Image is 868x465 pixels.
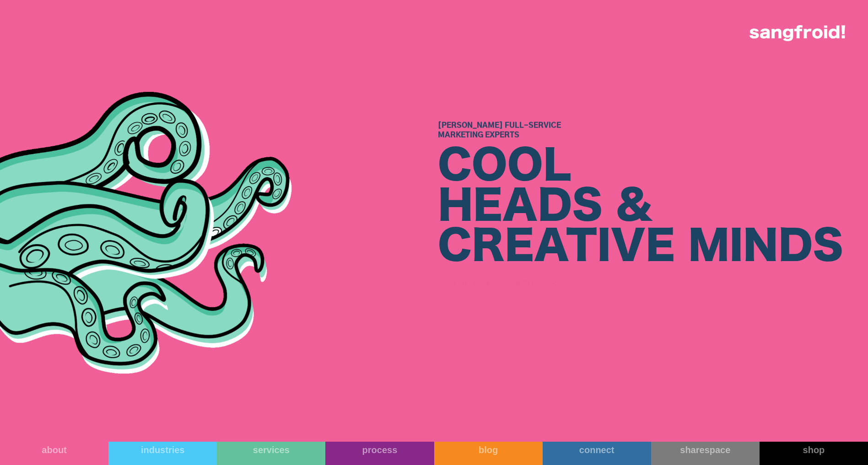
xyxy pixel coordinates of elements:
div: industries [108,444,217,455]
a: process [325,442,434,465]
div: shop [760,444,868,455]
div: process [325,444,434,455]
a: sharespace [651,442,760,465]
h3: Solve The Toughest Growth Problems [438,276,843,290]
a: connect [543,442,651,465]
div: sharespace [651,444,760,455]
img: logo [749,25,845,41]
div: COOL HEADS & CREATIVE MINDS [438,147,843,267]
a: blog [434,442,543,465]
div: blog [434,444,543,455]
a: shop [760,442,868,465]
div: connect [543,444,651,455]
a: services [217,442,325,465]
div: services [217,444,325,455]
a: industries [108,442,217,465]
h1: [PERSON_NAME] Full-Service Marketing Experts [438,121,843,140]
